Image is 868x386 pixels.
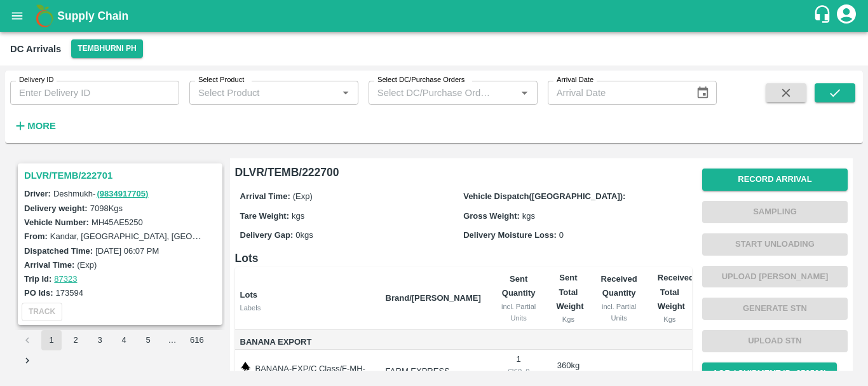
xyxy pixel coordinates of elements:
label: Driver: [24,189,51,198]
div: Labels [240,302,376,314]
label: Arrival Time: [24,260,74,270]
b: Sent Quantity [502,274,536,298]
button: open drawer [3,1,32,31]
span: 0 [559,230,564,240]
a: Supply Chain [57,7,813,25]
button: Go to page 3 [90,330,110,350]
label: 7098 Kgs [90,203,123,213]
label: Kandar, [GEOGRAPHIC_DATA], [GEOGRAPHIC_DATA], [GEOGRAPHIC_DATA], [GEOGRAPHIC_DATA] [50,231,438,241]
div: Kgs [658,314,682,325]
button: Go to page 4 [114,330,134,350]
label: Arrival Time: [240,191,290,201]
img: logo [32,3,57,29]
div: DC Arrivals [10,41,61,57]
input: Arrival Date [548,81,686,105]
label: Delivery ID [19,75,53,85]
h6: DLVR/TEMB/222700 [235,163,692,181]
span: (Exp) [293,191,313,201]
button: Select DC [71,39,142,58]
label: Tare Weight: [240,211,290,221]
button: More [10,115,59,137]
b: Supply Chain [57,10,128,22]
button: Go to page 616 [186,330,208,350]
button: Record Arrival [702,169,848,191]
span: kgs [522,211,535,221]
label: MH45AE5250 [92,217,143,227]
b: Received Total Weight [658,273,694,311]
button: AQR ( Shipment Id: 359500) [702,362,837,385]
a: (9834917705) [97,189,148,198]
span: kgs [292,211,304,221]
label: Dispatched Time: [24,246,93,256]
h3: DLVR/TEMB/222701 [24,167,220,184]
label: Select DC/Purchase Orders [377,75,465,85]
div: incl. Partial Units [501,301,536,324]
input: Enter Delivery ID [10,81,179,105]
label: Trip Id: [24,274,51,284]
b: Lots [240,290,257,300]
label: PO Ids: [24,288,53,298]
button: Go to next page [17,350,37,371]
span: Deshmukh - [53,189,149,198]
b: Brand/[PERSON_NAME] [386,293,481,303]
label: Arrival Date [557,75,593,85]
div: customer-support [813,4,835,27]
button: Open [516,85,532,101]
img: weight [240,361,250,371]
label: Delivery weight: [24,203,88,213]
label: Delivery Moisture Loss: [463,230,557,240]
span: Banana Export [240,335,376,350]
label: [DATE] 06:07 PM [95,246,159,256]
a: 87323 [54,274,77,284]
label: Gross Weight: [463,211,520,221]
div: … [162,334,182,347]
label: Vehicle Number: [24,217,89,227]
span: 0 kgs [295,230,313,240]
nav: pagination navigation [15,330,225,371]
label: 173594 [56,288,83,298]
input: Select Product [193,85,334,101]
b: Received Quantity [601,274,637,298]
button: Go to page 5 [138,330,158,350]
strong: More [27,121,56,131]
h6: Lots [235,249,692,267]
input: Select DC/Purchase Orders [372,85,496,101]
b: Sent Total Weight [556,273,583,311]
label: Select Product [198,75,244,85]
div: Kgs [556,314,580,325]
button: page 1 [41,330,62,350]
button: Open [337,85,354,101]
div: incl. Partial Units [600,301,637,324]
label: (Exp) [77,260,97,270]
label: Vehicle Dispatch([GEOGRAPHIC_DATA]): [463,191,625,201]
div: account of current user [835,3,858,29]
label: From: [24,231,48,241]
button: Choose date [691,81,715,105]
button: Go to page 2 [65,330,86,350]
label: Delivery Gap: [240,230,294,240]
